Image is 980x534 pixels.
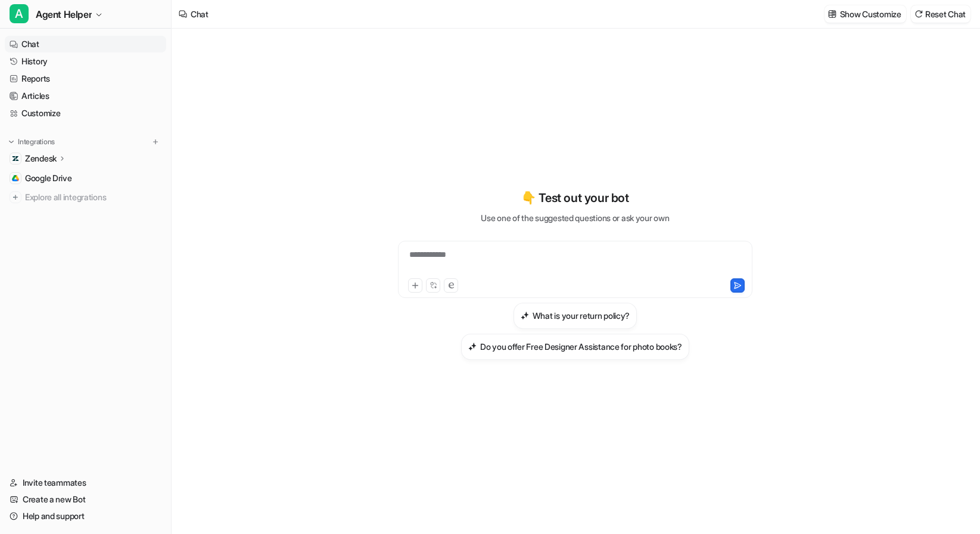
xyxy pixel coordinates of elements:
[5,88,166,104] a: Articles
[914,10,923,18] img: reset
[533,309,630,322] h3: What is your return policy?
[12,175,19,182] img: Google Drive
[5,170,166,187] a: Google DriveGoogle Drive
[5,36,166,52] a: Chat
[5,474,166,491] a: Invite teammates
[151,138,160,146] img: menu_add.svg
[25,188,161,207] span: Explore all integrations
[514,303,637,329] button: What is your return policy?What is your return policy?
[36,6,92,23] span: Agent Helper
[911,5,970,23] button: Reset Chat
[828,10,836,18] img: customize
[5,189,166,206] a: Explore all integrations
[5,105,166,122] a: Customize
[825,5,906,23] button: Show Customize
[18,137,55,147] p: Integrations
[481,212,669,224] p: Use one of the suggested questions or ask your own
[5,136,58,148] button: Integrations
[5,53,166,70] a: History
[5,508,166,524] a: Help and support
[480,340,682,353] h3: Do you offer Free Designer Assistance for photo books?
[521,189,629,207] p: 👇 Test out your bot
[10,191,21,203] img: explore all integrations
[840,8,901,20] p: Show Customize
[25,153,57,164] p: Zendesk
[25,172,72,184] span: Google Drive
[12,155,19,162] img: Zendesk
[468,342,477,351] img: Do you offer Free Designer Assistance for photo books?
[7,138,15,146] img: expand menu
[5,70,166,87] a: Reports
[10,4,29,23] span: A
[5,491,166,508] a: Create a new Bot
[521,311,529,320] img: What is your return policy?
[191,8,209,20] div: Chat
[461,334,689,360] button: Do you offer Free Designer Assistance for photo books?Do you offer Free Designer Assistance for p...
